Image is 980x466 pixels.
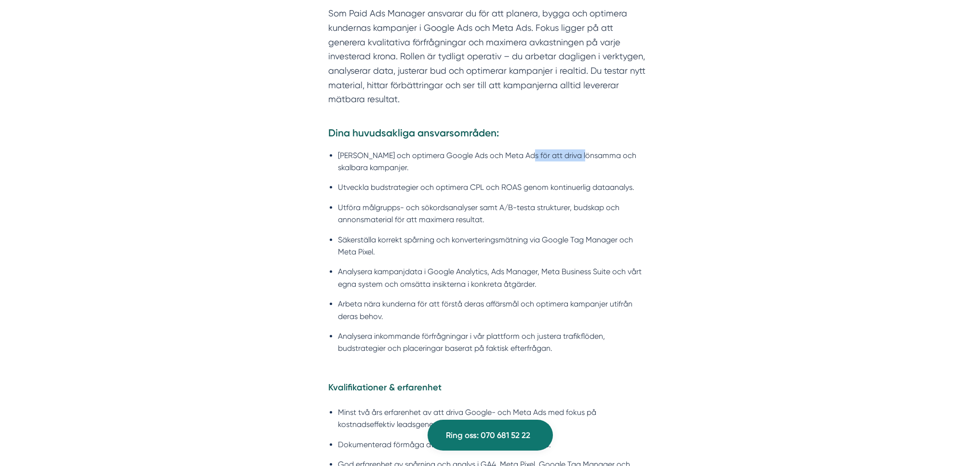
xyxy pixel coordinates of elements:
li: Dokumenterad förmåga att leverera låg CPL och hög ROAS. [338,439,652,451]
li: [PERSON_NAME] och optimera Google Ads och Meta Ads för att driva lönsamma och skalbara kampanjer. [338,149,652,174]
strong: Kvalifikationer & erfarenhet [328,382,442,393]
li: Analysera kampanjdata i Google Analytics, Ads Manager, Meta Business Suite och vårt egna system o... [338,266,652,290]
li: Analysera inkommande förfrågningar i vår plattform och justera trafikflöden, budstrategier och pl... [338,330,652,355]
li: Minst två års erfarenhet av att driva Google- och Meta Ads med fokus på kostnadseffektiv leadsgen... [338,406,652,431]
li: Arbeta nära kunderna för att förstå deras affärsmål och optimera kampanjer utifrån deras behov. [338,298,652,322]
strong: Dina huvudsakliga ansvarsområden: [328,127,499,139]
li: Utveckla budstrategier och optimera CPL och ROAS genom kontinuerlig dataanalys. [338,181,652,193]
li: Utföra målgrupps- och sökordsanalyser samt A/B-testa strukturer, budskap och annonsmaterial för a... [338,201,652,226]
span: Ring oss: 070 681 52 22 [446,429,530,442]
a: Ring oss: 070 681 52 22 [428,420,553,451]
p: Som Paid Ads Manager ansvarar du för att planera, bygga och optimera kundernas kampanjer i Google... [328,6,652,121]
li: Säkerställa korrekt spårning och konverteringsmätning via Google Tag Manager och Meta Pixel. [338,234,652,258]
